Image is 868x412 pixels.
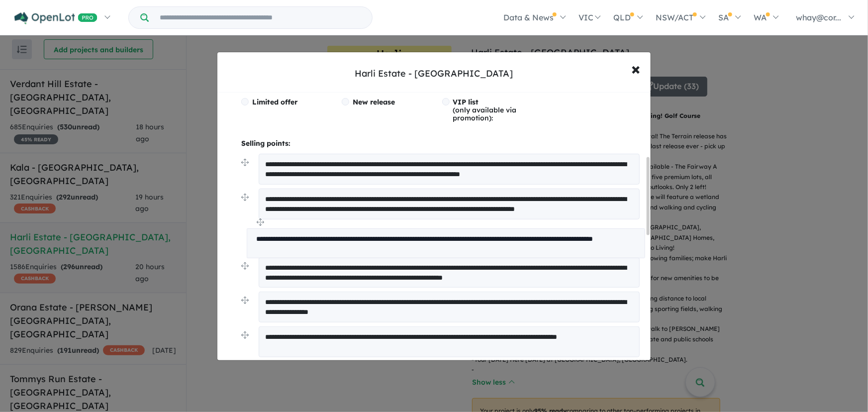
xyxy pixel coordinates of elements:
span: × [632,58,641,79]
span: whay@cor... [796,12,842,22]
img: drag.svg [241,262,249,270]
span: (only available via promotion): [453,98,517,122]
img: drag.svg [241,331,249,339]
input: Try estate name, suburb, builder or developer [151,7,370,28]
div: Harli Estate - [GEOGRAPHIC_DATA] [355,67,513,80]
span: New release [353,98,395,106]
span: Limited offer [252,98,297,106]
img: drag.svg [241,159,249,166]
span: VIP list [453,98,479,106]
p: Selling points: [241,138,643,150]
img: Openlot PRO Logo White [14,12,97,24]
img: drag.svg [241,194,249,201]
img: drag.svg [241,297,249,304]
